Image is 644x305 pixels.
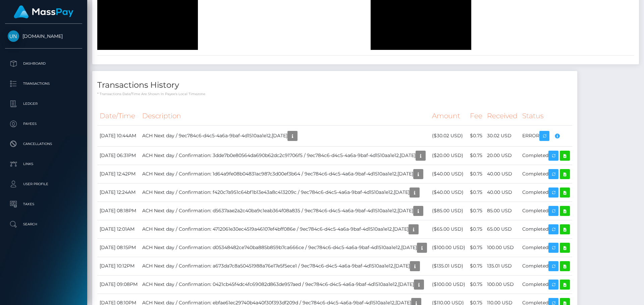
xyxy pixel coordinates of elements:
td: 100.00 USD [485,275,520,294]
td: Completed [520,238,572,257]
td: 40.00 USD [485,165,520,183]
td: [DATE] 08:15PM [97,238,140,257]
td: ($20.00 USD) [430,146,468,165]
td: $0.75 [468,220,485,238]
td: $0.75 [468,257,485,275]
th: Received [485,107,520,125]
td: ACH Next day / Confirmation: 1d64a9fe08b04831ac987c3d00ef3b64 / 9ec784c6-d4c5-4a6a-9baf-4d1510aa1... [140,165,430,183]
p: Transactions [8,79,79,89]
td: Completed [520,257,572,275]
p: Payees [8,119,79,129]
td: Completed [520,146,572,165]
td: Completed [520,183,572,202]
td: $0.75 [468,202,485,220]
a: Dashboard [5,55,82,72]
a: Taxes [5,196,82,213]
td: ACH Next day / Confirmation: a673da7c8a50451988a76e17e5f5ece1 / 9ec784c6-d4c5-4a6a-9baf-4d1510aa1... [140,257,430,275]
td: ACH Next day / Confirmation: d5637aae2a2c40ba9c1eab364f08a835 / 9ec784c6-d4c5-4a6a-9baf-4d1510aa1... [140,202,430,220]
td: [DATE] 06:31PM [97,146,140,165]
th: Status [520,107,572,125]
p: * Transactions date/time are shown in payee's local timezone [97,91,572,96]
td: [DATE] 12:24AM [97,183,140,202]
td: $0.75 [468,165,485,183]
td: [DATE] 10:44AM [97,125,140,146]
td: $0.75 [468,238,485,257]
a: Links [5,156,82,172]
td: ACH Next day / Confirmation: f420c7a951c64bf1b13e43a8c413209c / 9ec784c6-d4c5-4a6a-9baf-4d1510aa1... [140,183,430,202]
td: Completed [520,202,572,220]
p: Taxes [8,199,79,209]
td: $0.75 [468,183,485,202]
p: Links [8,159,79,169]
p: Ledger [8,99,79,109]
td: 85.00 USD [485,202,520,220]
a: Ledger [5,95,82,112]
a: Payees [5,116,82,132]
td: $0.75 [468,125,485,146]
td: ($100.00 USD) [430,275,468,294]
p: User Profile [8,179,79,189]
td: $0.75 [468,275,485,294]
td: ACH Next day / Confirmation: 0421cb45f4dc4fc69082d863de957aed / 9ec784c6-d4c5-4a6a-9baf-4d1510aa1... [140,275,430,294]
td: ACH Next day / Confirmation: 4712061e30ec4519a46107ef4bff086e / 9ec784c6-d4c5-4a6a-9baf-4d1510aa1... [140,220,430,238]
td: ($100.00 USD) [430,238,468,257]
td: 65.00 USD [485,220,520,238]
td: [DATE] 08:18PM [97,202,140,220]
td: ACH Next day / 9ec784c6-d4c5-4a6a-9baf-4d1510aa1e12,[DATE] [140,125,430,146]
p: Search [8,219,79,229]
th: Fee [468,107,485,125]
td: ($40.00 USD) [430,183,468,202]
p: Cancellations [8,139,79,149]
td: [DATE] 12:42PM [97,165,140,183]
a: Cancellations [5,136,82,152]
td: ACH Next day / Confirmation: d05348482ce740ba885b859b7ca666ce / 9ec784c6-d4c5-4a6a-9baf-4d1510aa1... [140,238,430,257]
th: Amount [430,107,468,125]
a: User Profile [5,176,82,193]
img: Unlockt.me [8,30,19,42]
th: Description [140,107,430,125]
td: 100.00 USD [485,238,520,257]
td: Completed [520,275,572,294]
td: 135.01 USD [485,257,520,275]
td: ACH Next day / Confirmation: 3dde7b0e80564da690b62dc2c91706f5 / 9ec784c6-d4c5-4a6a-9baf-4d1510aa1... [140,146,430,165]
td: 30.02 USD [485,125,520,146]
td: $0.75 [468,146,485,165]
td: ERROR [520,125,572,146]
td: ($65.00 USD) [430,220,468,238]
td: ($85.00 USD) [430,202,468,220]
span: [DOMAIN_NAME] [5,33,82,39]
p: Dashboard [8,59,79,69]
td: [DATE] 10:12PM [97,257,140,275]
td: [DATE] 12:01AM [97,220,140,238]
td: ($135.01 USD) [430,257,468,275]
td: 20.00 USD [485,146,520,165]
td: ($30.02 USD) [430,125,468,146]
a: Search [5,216,82,233]
th: Date/Time [97,107,140,125]
a: Transactions [5,75,82,92]
td: Completed [520,220,572,238]
td: [DATE] 09:08PM [97,275,140,294]
img: MassPay Logo [14,5,73,18]
h4: Transactions History [97,79,572,91]
td: 40.00 USD [485,183,520,202]
td: Completed [520,165,572,183]
td: ($40.00 USD) [430,165,468,183]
